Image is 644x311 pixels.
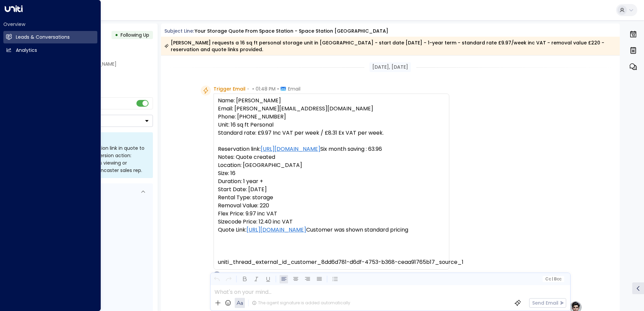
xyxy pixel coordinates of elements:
div: The agent signature is added automatically [252,300,350,306]
h2: Leads & Conversations [16,34,70,41]
div: O [214,271,220,278]
span: Following Up [121,32,149,38]
div: Your storage quote from Space Station - Space Station [GEOGRAPHIC_DATA] [195,28,388,35]
span: Subject Line: [164,28,194,34]
span: • [277,85,279,92]
span: 01:48 PM [256,85,276,92]
a: Analytics [3,44,97,57]
span: • [252,85,254,92]
button: Cc|Bcc [542,276,564,282]
span: • [247,85,249,92]
span: Email [288,85,300,92]
div: • [115,29,118,41]
pre: Name: [PERSON_NAME] Email: [PERSON_NAME][EMAIL_ADDRESS][DOMAIN_NAME] Phone: [PHONE_NUMBER] Unit: ... [218,97,445,266]
div: [PERSON_NAME] requests a 16 sq ft personal storage unit in [GEOGRAPHIC_DATA] - start date [DATE] ... [164,39,616,53]
span: Cc Bcc [545,277,561,281]
h2: Overview [3,21,97,28]
h2: Analytics [16,47,37,54]
a: Leads & Conversations [3,31,97,43]
span: | [552,277,553,281]
button: Undo [213,275,221,283]
span: Trigger Email [214,85,246,92]
button: Redo [224,275,233,283]
a: [URL][DOMAIN_NAME] [247,226,306,234]
div: [DATE], [DATE] [369,62,411,72]
a: [URL][DOMAIN_NAME] [261,145,320,153]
